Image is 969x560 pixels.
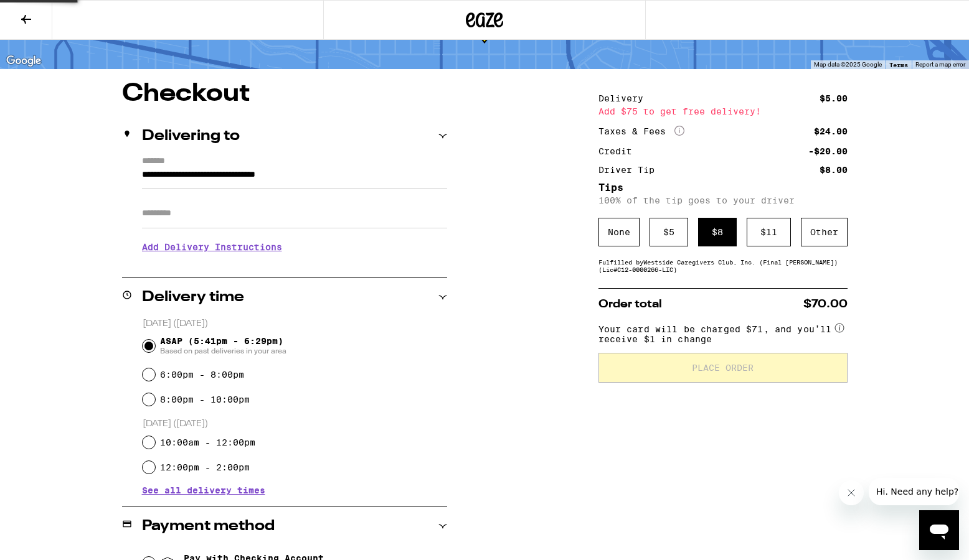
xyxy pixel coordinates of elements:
[160,394,250,404] label: 8:00pm - 10:00pm
[122,82,447,106] h1: Checkout
[808,147,848,156] div: -$20.00
[142,233,447,261] h3: Add Delivery Instructions
[598,218,640,246] div: None
[598,183,848,193] h5: Tips
[160,437,255,447] label: 10:00am - 12:00pm
[803,299,848,310] span: $70.00
[160,370,244,380] label: 6:00pm - 8:00pm
[598,195,848,205] p: 100% of the tip goes to your driver
[598,258,848,273] div: Fulfilled by Westside Caregivers Club, Inc. (Final [PERSON_NAME]) (Lic# C12-0000266-LIC )
[3,53,44,69] img: Google
[142,261,447,271] p: We'll contact you at [PHONE_NUMBER] when we arrive
[839,480,864,505] iframe: Close message
[142,129,240,144] h2: Delivering to
[143,318,447,330] p: [DATE] ([DATE])
[160,462,250,472] label: 12:00pm - 2:00pm
[3,53,44,69] a: Open this area in Google Maps (opens a new window)
[919,510,959,550] iframe: Button to launch messaging window
[160,336,286,356] span: ASAP (5:41pm - 6:29pm)
[747,218,791,246] div: $ 11
[814,61,882,68] span: Map data ©2025 Google
[598,299,662,310] span: Order total
[598,353,848,383] button: Place Order
[820,94,848,103] div: $5.00
[598,166,663,174] div: Driver Tip
[143,418,447,430] p: [DATE] ([DATE])
[160,346,286,356] span: Based on past deliveries in your area
[142,519,275,534] h2: Payment method
[814,127,848,136] div: $24.00
[820,166,848,174] div: $8.00
[142,290,244,305] h2: Delivery time
[889,61,908,68] a: Terms
[698,218,737,246] div: $ 8
[598,147,641,156] div: Credit
[598,320,833,344] span: Your card will be charged $71, and you’ll receive $1 in change
[692,363,754,372] span: Place Order
[650,218,688,246] div: $ 5
[801,218,848,246] div: Other
[142,486,265,495] button: See all delivery times
[915,61,965,68] a: Report a map error
[598,94,652,103] div: Delivery
[869,478,959,505] iframe: Message from company
[598,126,684,137] div: Taxes & Fees
[598,107,848,116] div: Add $75 to get free delivery!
